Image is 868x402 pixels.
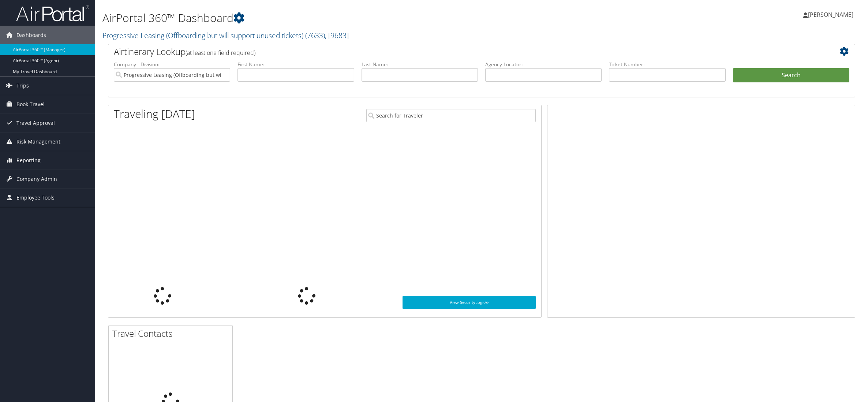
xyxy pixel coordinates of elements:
[403,296,536,309] a: View SecurityLogic®
[16,151,41,170] span: Reporting
[305,30,325,40] span: ( 7633 )
[609,61,725,68] label: Ticket Number:
[803,4,861,26] a: [PERSON_NAME]
[366,109,536,122] input: Search for Traveler
[485,61,602,68] label: Agency Locator:
[16,170,57,188] span: Company Admin
[114,45,787,58] h2: Airtinerary Lookup
[237,61,354,68] label: First Name:
[112,327,232,340] h2: Travel Contacts
[16,26,46,44] span: Dashboards
[362,61,478,68] label: Last Name:
[16,77,29,95] span: Trips
[114,61,230,68] label: Company - Division:
[186,49,255,57] span: (at least one field required)
[733,68,849,83] button: Search
[325,30,349,40] span: , [ 9683 ]
[16,95,45,113] span: Book Travel
[114,106,195,122] h1: Traveling [DATE]
[16,133,60,151] span: Risk Management
[102,30,349,40] a: Progressive Leasing (Offboarding but will support unused tickets)
[16,189,55,207] span: Employee Tools
[102,10,608,26] h1: AirPortal 360™ Dashboard
[16,114,55,132] span: Travel Approval
[16,5,89,22] img: airportal-logo.png
[808,11,853,19] span: [PERSON_NAME]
